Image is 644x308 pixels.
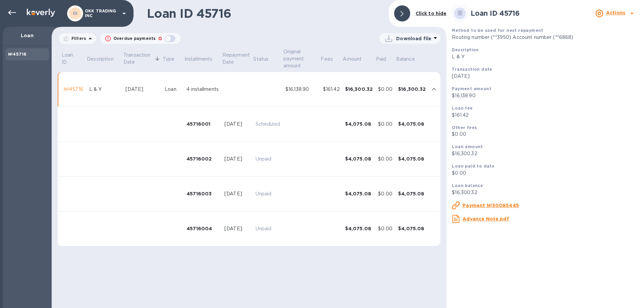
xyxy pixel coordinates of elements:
span: Balance [396,56,424,63]
div: [DATE] [224,225,250,232]
p: OKK TRADING INC [85,9,118,18]
span: Description [87,56,122,63]
p: 0 [158,35,162,42]
div: [DATE] [224,156,250,163]
p: Filters [69,36,86,41]
p: Paid [376,56,386,63]
p: Installments [184,56,213,63]
b: Loan fee [452,106,473,111]
p: $0.00 [452,170,639,177]
p: Amount [343,56,362,63]
p: Type [163,56,175,63]
div: $16,300.32 [398,86,426,93]
div: $0.00 [378,121,393,128]
img: Logo [27,9,55,17]
div: $0.00 [378,156,393,163]
b: №45716 [8,52,26,57]
p: Unpaid [256,190,280,197]
span: Paid [376,56,395,63]
div: $4,075.08 [398,156,426,162]
p: Loan [8,32,46,39]
div: [DATE] [224,121,250,128]
div: 45716001 [186,121,219,127]
b: Method to be used for next repayment [452,28,543,33]
div: 4 installments [186,86,219,93]
b: Description [452,47,479,52]
div: 45716002 [186,156,219,162]
div: Loan [165,86,181,93]
p: $16,300.32 [452,189,639,196]
p: [DATE] [452,73,639,80]
p: Balance [396,56,415,63]
b: Loan balance [452,183,483,188]
p: Scheduled [256,121,280,128]
p: Repayment Date [222,52,252,66]
div: $0.00 [378,190,393,197]
div: $4,075.08 [345,121,373,127]
div: 45716004 [186,225,219,232]
div: $4,075.08 [345,225,373,232]
p: $0.00 [452,131,639,138]
p: Description [87,56,113,63]
button: Overdue payments0 [100,33,181,44]
div: $16,300.32 [345,86,373,93]
p: $161.42 [452,112,639,119]
p: Unpaid [256,156,280,163]
p: Fees [321,56,333,63]
p: Original payment amount [283,48,311,69]
div: [DATE] [125,86,159,93]
div: $161.42 [323,86,340,93]
span: Amount [343,56,370,63]
div: $4,075.08 [345,156,373,162]
div: №45716 [64,86,84,93]
p: L & Y [452,53,639,60]
span: Transaction Date [123,52,162,66]
p: $16,138.90 [452,92,639,99]
div: $4,075.08 [398,190,426,197]
div: $0.00 [378,86,393,93]
p: Overdue payments [113,36,156,42]
b: Actions [606,10,625,15]
div: [DATE] [224,190,250,197]
h1: Loan ID 45716 [147,6,383,20]
p: Loan ID [62,52,77,66]
span: Loan ID [62,52,86,66]
div: $0.00 [378,225,393,232]
div: $4,075.08 [398,121,426,127]
b: Loan ID 45716 [471,9,520,17]
div: $4,075.08 [345,190,373,197]
button: expand row [429,84,439,94]
span: Original payment amount [283,48,320,69]
div: $16,138.90 [285,86,318,93]
p: Routing number (**3950) Account number (**6868) [452,34,639,41]
span: Installments [184,56,221,63]
b: Loan paid to date [452,164,494,169]
b: Transaction date [452,67,492,72]
p: Unpaid [256,225,280,232]
b: Other fees [452,125,477,130]
b: Payment amount [452,86,491,91]
u: Payment №30085445 [463,203,519,208]
b: OI [73,11,78,16]
u: Advance Note.pdf [463,216,509,222]
span: Fees [321,56,341,63]
span: Type [163,56,183,63]
p: $16,300.32 [452,150,639,157]
div: 45716003 [186,190,219,197]
b: Loan amount [452,144,483,149]
b: Click to hide [416,11,447,16]
p: Download file [396,35,431,42]
div: L & Y [89,86,120,93]
p: Status [253,56,268,63]
div: $4,075.08 [398,225,426,232]
p: Transaction Date [123,52,153,66]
